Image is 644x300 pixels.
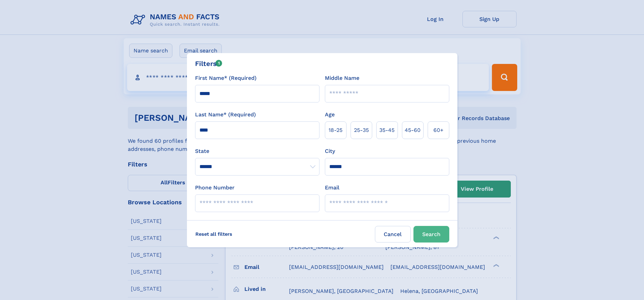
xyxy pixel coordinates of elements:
label: City [325,147,335,155]
label: Email [325,184,339,192]
span: 35‑45 [379,126,395,134]
label: Cancel [375,226,411,243]
span: 60+ [433,126,444,134]
label: Last Name* (Required) [195,111,256,119]
button: Search [413,226,449,243]
span: 25‑35 [354,126,369,134]
label: Reset all filters [191,226,237,242]
label: First Name* (Required) [195,74,257,82]
span: 45‑60 [405,126,421,134]
label: Middle Name [325,74,359,82]
span: 18‑25 [329,126,342,134]
div: Filters [195,59,222,69]
label: Age [325,111,335,119]
label: Phone Number [195,184,235,192]
label: State [195,147,319,155]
